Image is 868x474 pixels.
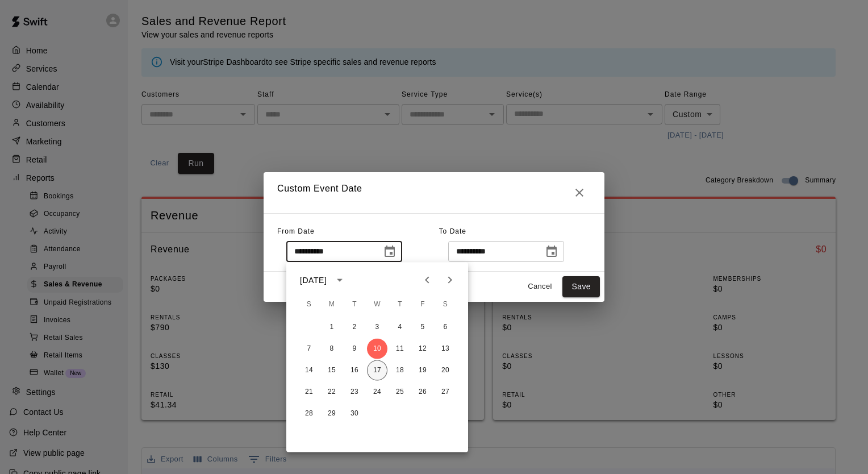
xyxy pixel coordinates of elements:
[299,293,319,316] span: Sunday
[344,404,365,424] button: 30
[435,360,456,381] button: 20
[562,276,600,297] button: Save
[416,269,439,292] button: Previous month
[330,271,349,290] button: calendar view is open, switch to year view
[435,382,456,402] button: 27
[322,293,342,316] span: Monday
[378,240,401,263] button: Choose date, selected date is Sep 10, 2025
[568,181,591,204] button: Close
[412,339,433,359] button: 12
[412,293,433,316] span: Friday
[435,293,456,316] span: Saturday
[264,172,604,213] h2: Custom Event Date
[344,293,365,316] span: Tuesday
[412,360,433,381] button: 19
[521,278,558,296] button: Cancel
[344,317,365,338] button: 2
[344,382,365,402] button: 23
[390,360,410,381] button: 18
[322,339,342,359] button: 8
[390,293,410,316] span: Thursday
[367,293,387,316] span: Wednesday
[322,404,342,424] button: 29
[300,274,327,286] div: [DATE]
[439,227,466,235] span: To Date
[367,382,387,402] button: 24
[299,382,319,402] button: 21
[344,360,365,381] button: 16
[344,339,365,359] button: 9
[412,382,433,402] button: 26
[367,339,387,359] button: 10
[299,360,319,381] button: 14
[322,317,342,338] button: 1
[390,317,410,338] button: 4
[277,227,315,235] span: From Date
[435,317,456,338] button: 6
[322,360,342,381] button: 15
[322,382,342,402] button: 22
[390,382,410,402] button: 25
[299,404,319,424] button: 28
[367,360,387,381] button: 17
[435,339,456,359] button: 13
[439,269,461,292] button: Next month
[540,240,563,263] button: Choose date, selected date is Sep 17, 2025
[299,339,319,359] button: 7
[412,317,433,338] button: 5
[367,317,387,338] button: 3
[390,339,410,359] button: 11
